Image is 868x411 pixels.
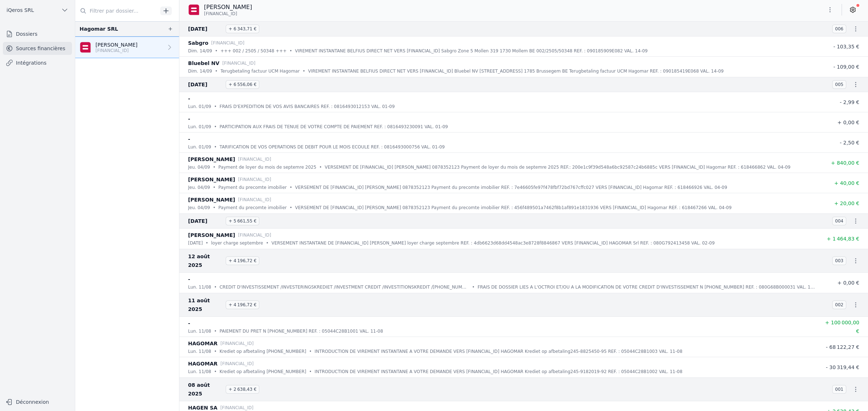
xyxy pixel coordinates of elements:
[840,99,859,105] span: - 2,99 €
[214,348,217,355] div: •
[214,143,217,151] div: •
[206,239,208,247] div: •
[290,204,292,211] div: •
[95,41,137,48] p: [PERSON_NAME]
[213,204,216,211] div: •
[220,328,383,335] p: PAIEMENT DU PRET N [PHONE_NUMBER] REF. : 05044C28B1001 VAL. 11-08
[220,123,448,130] p: PARTICIPATION AUX FRAIS DE TENUE DE VOTRE COMPTE DE PAIEMENT REF. : 0816493230091 VAL. 01-09
[220,368,306,375] p: Krediet op afbetaling [PHONE_NUMBER]
[825,320,859,334] span: + 100 000,00 €
[188,143,211,151] p: lun. 01/09
[213,164,216,171] div: •
[271,239,715,247] p: VERSEMENT INSTANTANE DE [FINANCIAL_ID] [PERSON_NAME] loyer charge septembre REF. : 4db6623d68dd45...
[214,284,217,291] div: •
[215,68,217,75] div: •
[220,284,469,291] p: CREDIT D'INVESTISSEMENT /INVESTERINGSKREDIET /INVESTMENT CREDIT /INVESTITIONSKREDIT /[PHONE_NUMBER]
[832,385,846,394] span: 001
[218,164,316,171] p: Payment de loyer du mois de septemre 2025
[826,364,859,370] span: - 30 319,44 €
[226,385,259,394] span: + 2 638,43 €
[188,359,218,368] p: HAGOMAR
[221,68,300,75] p: Terugbetaling factuur UCM Hagomar
[226,80,259,89] span: + 6 556,06 €
[3,56,72,69] a: Intégrations
[188,123,211,130] p: lun. 01/09
[220,348,306,355] p: Krediet op afbetaling [PHONE_NUMBER]
[214,123,217,130] div: •
[204,3,252,12] p: [PERSON_NAME]
[188,47,212,55] p: dim. 14/09
[325,164,791,171] p: VERSEMENT DE [FINANCIAL_ID] [PERSON_NAME] 0878352123 Payment de loyer du mois de septemre 2025 RE...
[832,256,846,265] span: 003
[75,36,179,58] a: [PERSON_NAME] [FINANCIAL_ID]
[3,4,72,16] button: iQeros SRL
[188,59,220,68] p: Bluebel NV
[477,284,816,291] p: FRAIS DE DOSSIER LIES A L'OCTROI ET/OU A LA MODIFICATION DE VOTRE CREDIT D'INVESTISSEMENT N [PHON...
[309,348,312,355] div: •
[188,39,208,47] p: Sabgro
[827,236,859,242] span: + 1 464,83 €
[214,328,217,335] div: •
[226,256,259,265] span: + 4 196,72 €
[832,25,846,33] span: 006
[211,39,244,47] p: [FINANCIAL_ID]
[188,114,190,123] p: -
[3,42,72,55] a: Sources financières
[188,328,211,335] p: lun. 11/08
[188,231,235,239] p: [PERSON_NAME]
[218,204,287,211] p: Payment du precomte imobilier
[319,164,322,171] div: •
[837,280,859,286] span: + 0,00 €
[80,25,118,33] div: Hagomar SRL
[309,368,312,375] div: •
[188,68,212,75] p: dim. 14/09
[188,348,211,355] p: lun. 11/08
[290,184,292,191] div: •
[315,368,682,375] p: INTRODUCTION DE VIREMENT INSTANTANE A VOTRE DEMANDE VERS [FINANCIAL_ID] HAGOMAR Krediet op afbeta...
[188,284,211,291] p: lun. 11/08
[3,27,72,40] a: Dossiers
[80,42,91,53] img: belfius-1.png
[295,204,732,211] p: VERSEMENT DE [FINANCIAL_ID] [PERSON_NAME] 0878352123 Payment du precomte imobilier REF. : 456f489...
[295,47,648,55] p: VIREMENT INSTANTANE BELFIUS DIRECT NET VERS [FINANCIAL_ID] Sabgro Zone 5 Mollen 319 1730 Mollem B...
[226,217,259,225] span: + 5 661,55 €
[7,7,34,14] span: iQeros SRL
[831,160,859,166] span: + 840,00 €
[188,94,190,103] p: -
[188,339,218,348] p: HAGOMAR
[832,300,846,309] span: 002
[188,252,223,269] span: 12 août 2025
[188,164,210,171] p: jeu. 04/09
[188,184,210,191] p: jeu. 04/09
[218,184,287,191] p: Payment du precomte imobilier
[833,44,859,49] span: - 103,35 €
[315,348,682,355] p: INTRODUCTION DE VIREMENT INSTANTANE A VOTRE DEMANDE VERS [FINANCIAL_ID] HAGOMAR Krediet op afbeta...
[221,360,254,367] p: [FINANCIAL_ID]
[226,25,259,33] span: + 6 343,71 €
[295,184,727,191] p: VERSEMENT DE [FINANCIAL_ID] [PERSON_NAME] 0878352123 Payment du precomte imobilier REF. : 7e46605...
[472,284,475,291] div: •
[238,232,271,239] p: [FINANCIAL_ID]
[832,217,846,225] span: 004
[215,47,217,55] div: •
[837,120,859,125] span: + 0,00 €
[833,64,859,70] span: - 109,00 €
[3,396,72,408] button: Déconnexion
[238,196,271,203] p: [FINANCIAL_ID]
[303,68,305,75] div: •
[188,239,203,247] p: [DATE]
[826,344,859,350] span: - 68 122,27 €
[188,135,190,143] p: -
[238,176,271,183] p: [FINANCIAL_ID]
[188,25,223,33] span: [DATE]
[238,156,271,163] p: [FINANCIAL_ID]
[188,175,235,184] p: [PERSON_NAME]
[226,300,259,309] span: + 4 196,72 €
[188,80,223,89] span: [DATE]
[188,368,211,375] p: lun. 11/08
[188,103,211,110] p: lun. 01/09
[222,60,256,67] p: [FINANCIAL_ID]
[214,103,217,110] div: •
[188,204,210,211] p: jeu. 04/09
[832,80,846,89] span: 005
